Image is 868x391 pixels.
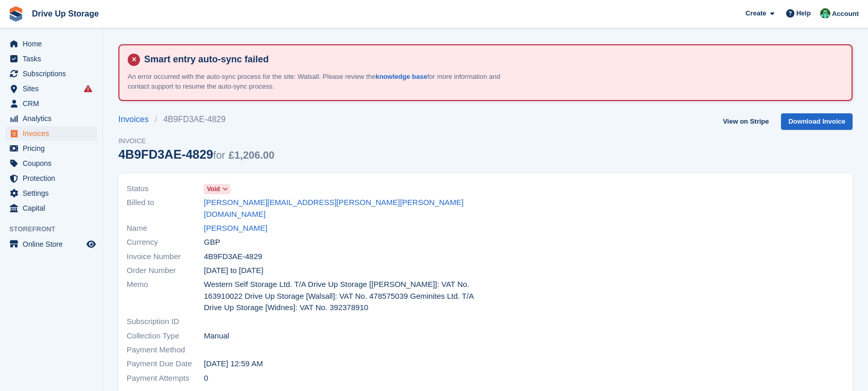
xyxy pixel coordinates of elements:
[23,96,84,111] span: CRM
[127,251,204,263] span: Invoice Number
[23,156,84,171] span: Coupons
[8,6,24,22] img: stora-icon-8386f47178a22dfd0bd8f6a31ec36ba5ce8667c1dd55bd0f319d3a0aa187defe.svg
[204,223,267,234] a: [PERSON_NAME]
[204,183,230,195] a: Void
[204,372,208,384] span: 0
[23,66,84,81] span: Subscriptions
[23,37,84,51] span: Home
[118,136,274,146] span: Invoice
[127,223,204,234] span: Name
[127,344,204,356] span: Payment Method
[5,37,97,51] a: menu
[127,183,204,195] span: Status
[127,316,204,328] span: Subscription ID
[375,73,427,80] a: knowledge base
[745,8,766,19] span: Create
[5,66,97,81] a: menu
[127,197,204,220] span: Billed to
[84,84,92,93] i: Smart entry sync failures have occurred
[204,251,262,263] span: 4B9FD3AE-4829
[5,96,97,111] a: menu
[23,201,84,215] span: Capital
[127,372,204,384] span: Payment Attempts
[23,126,84,141] span: Invoices
[23,111,84,126] span: Analytics
[85,238,97,250] a: Preview store
[204,236,220,248] span: GBP
[719,113,773,130] a: View on Stripe
[781,113,853,130] a: Download Invoice
[23,237,84,251] span: Online Store
[5,186,97,200] a: menu
[5,126,97,141] a: menu
[23,141,84,156] span: Pricing
[5,156,97,171] a: menu
[118,113,274,126] nav: breadcrumbs
[127,279,204,314] span: Memo
[5,237,97,251] a: menu
[127,330,204,342] span: Collection Type
[28,5,103,22] a: Drive Up Storage
[5,52,97,66] a: menu
[23,52,84,66] span: Tasks
[5,141,97,156] a: menu
[127,236,204,248] span: Currency
[204,279,479,314] span: Western Self Storage Ltd. T/A Drive Up Storage [[PERSON_NAME]]: VAT No. 163910022 Drive Up Storag...
[832,9,859,19] span: Account
[207,184,220,194] span: Void
[204,358,263,370] time: 2025-09-25 23:59:59 UTC
[127,265,204,277] span: Order Number
[118,147,274,161] div: 4B9FD3AE-4829
[140,54,843,65] h4: Smart entry auto-sync failed
[229,149,274,161] span: £1,206.00
[128,72,514,92] p: An error occurred with the auto-sync process for the site: Walsall. Please review the for more in...
[204,197,479,220] a: [PERSON_NAME][EMAIL_ADDRESS][PERSON_NAME][PERSON_NAME][DOMAIN_NAME]
[5,81,97,96] a: menu
[796,8,811,19] span: Help
[23,81,84,96] span: Sites
[5,111,97,126] a: menu
[213,149,225,161] span: for
[127,358,204,370] span: Payment Due Date
[204,330,229,342] span: Manual
[23,186,84,200] span: Settings
[5,171,97,185] a: menu
[23,171,84,185] span: Protection
[820,8,830,19] img: Camille
[5,201,97,215] a: menu
[118,113,155,126] a: Invoices
[9,224,102,234] span: Storefront
[204,265,263,277] span: [DATE] to [DATE]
